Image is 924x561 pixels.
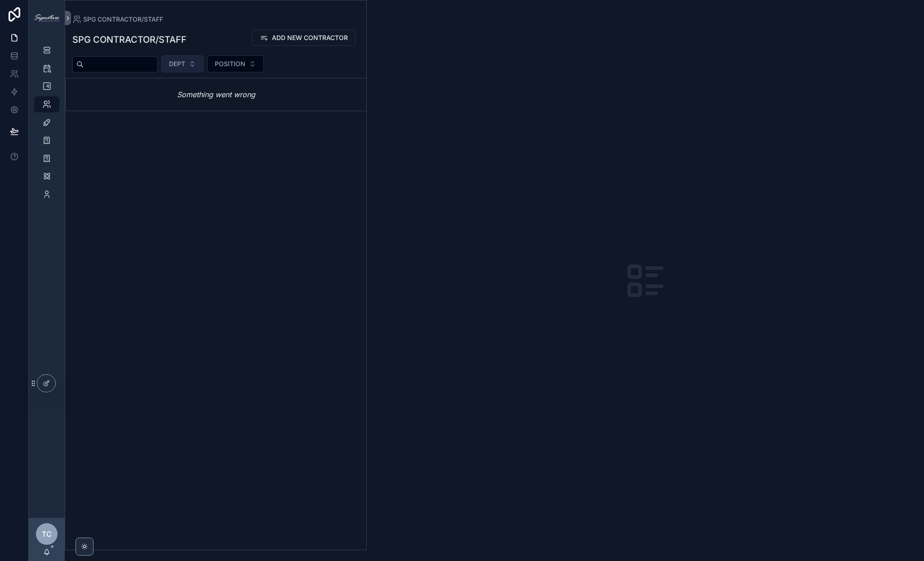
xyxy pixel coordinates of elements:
button: Select Button [161,55,204,72]
em: Something went wrong [177,89,255,100]
h1: SPG CONTRACTOR/STAFF [72,33,187,46]
span: TC [42,529,52,539]
span: DEPT [169,59,185,68]
span: ADD NEW CONTRACTOR [272,33,348,42]
a: SPG CONTRACTOR/STAFF [72,15,163,24]
button: ADD NEW CONTRACTOR [252,30,355,46]
span: POSITION [215,59,245,68]
img: App logo [34,14,59,22]
div: scrollable content [29,36,65,214]
span: SPG CONTRACTOR/STAFF [83,15,163,24]
button: Select Button [207,55,264,72]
